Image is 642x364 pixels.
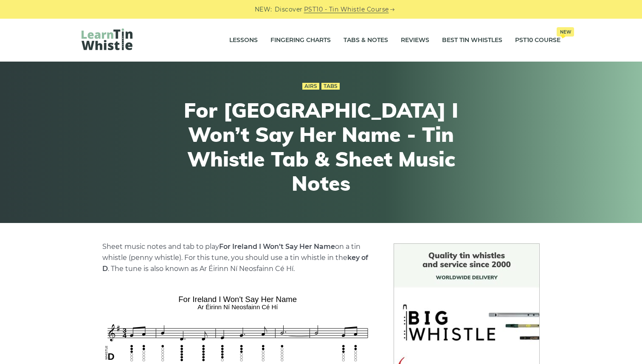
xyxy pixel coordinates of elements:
[229,30,258,51] a: Lessons
[321,83,340,90] a: Tabs
[82,28,132,50] img: LearnTinWhistle.com
[557,27,574,37] span: New
[270,30,331,51] a: Fingering Charts
[344,30,388,51] a: Tabs & Notes
[515,30,560,51] a: PST10 CourseNew
[165,98,477,196] h1: For [GEOGRAPHIC_DATA] I Won’t Say Her Name - Tin Whistle Tab & Sheet Music Notes
[302,83,319,90] a: Airs
[219,243,335,251] strong: For Ireland I Won’t Say Her Name
[401,30,429,51] a: Reviews
[102,241,373,274] p: Sheet music notes and tab to play on a tin whistle (penny whistle). For this tune, you should use...
[442,30,502,51] a: Best Tin Whistles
